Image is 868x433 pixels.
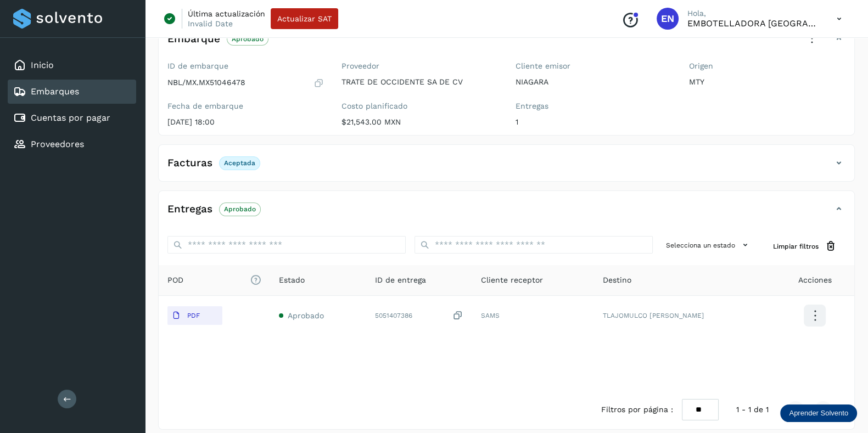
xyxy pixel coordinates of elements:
[687,9,819,18] p: Hola,
[288,311,324,320] span: Aprobado
[8,132,136,156] div: Proveedores
[8,106,136,130] div: Cuentas por pagar
[341,117,498,127] p: $21,543.00 MXN
[167,203,212,216] h4: Entregas
[271,8,338,29] button: Actualizar SAT
[279,274,305,286] span: Estado
[277,15,332,23] span: Actualizar SAT
[8,53,136,77] div: Inicio
[167,274,261,286] span: POD
[472,296,594,335] td: SAMS
[341,102,498,111] label: Costo planificado
[341,77,498,87] p: TRATE DE OCCIDENTE SA DE CV
[31,60,54,70] a: Inicio
[167,117,324,127] p: [DATE] 18:00
[167,78,245,87] p: NBL/MX.MX51046478
[516,102,672,111] label: Entregas
[188,9,265,19] p: Última actualización
[167,102,324,111] label: Fecha de embarque
[167,306,222,325] button: PDF
[689,77,845,87] p: MTY
[8,80,136,104] div: Embarques
[167,33,220,46] h4: Embarque
[31,86,79,97] a: Embarques
[603,274,631,286] span: Destino
[167,157,212,170] h4: Facturas
[167,61,324,71] label: ID de embarque
[159,200,854,227] div: EntregasAprobado
[773,241,819,251] span: Limpiar filtros
[375,310,463,322] div: 5051407386
[736,404,769,415] span: 1 - 1 de 1
[159,30,854,57] div: EmbarqueAprobado
[31,139,84,149] a: Proveedores
[764,236,845,256] button: Limpiar filtros
[480,274,542,286] span: Cliente receptor
[516,61,672,71] label: Cliente emisor
[187,312,200,319] p: PDF
[224,205,256,213] p: Aprobado
[687,18,819,29] p: EMBOTELLADORA NIAGARA DE MEXICO
[798,274,832,286] span: Acciones
[780,404,857,422] div: Aprender Solvento
[789,409,848,418] p: Aprender Solvento
[159,154,854,181] div: FacturasAceptada
[232,35,264,43] p: Aprobado
[341,61,498,71] label: Proveedor
[662,236,755,254] button: Selecciona un estado
[594,296,776,335] td: TLAJOMULCO [PERSON_NAME]
[516,117,672,127] p: 1
[516,77,672,87] p: NIAGARA
[375,274,426,286] span: ID de entrega
[188,19,233,29] p: Invalid Date
[31,113,110,123] a: Cuentas por pagar
[601,404,673,415] span: Filtros por página :
[689,61,845,71] label: Origen
[224,159,255,167] p: Aceptada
